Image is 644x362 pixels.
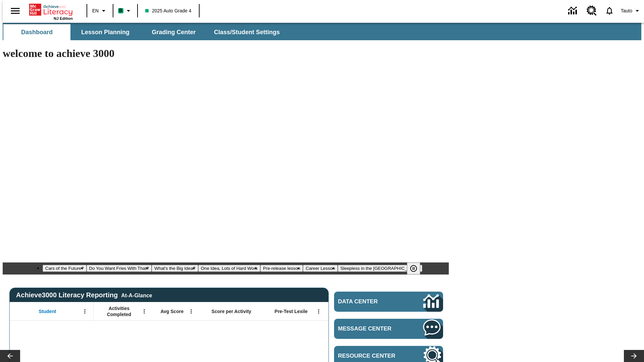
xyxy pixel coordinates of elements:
[3,23,641,40] div: SubNavbar
[3,47,449,60] h1: welcome to achieve 3000
[186,306,196,316] button: Open Menu
[407,262,420,275] button: Pause
[564,2,583,20] a: Data Center
[140,24,207,40] button: Grading Center
[121,291,152,299] div: At-A-Glance
[97,305,141,317] span: Activities Completed
[29,3,73,16] a: Home
[260,265,303,272] button: Slide 5 Pre-release lesson
[139,306,149,316] button: Open Menu
[145,7,192,14] span: 2025 Auto Grade 4
[338,325,403,332] span: Message Center
[407,262,427,275] div: Pause
[601,2,618,19] a: Notifications
[54,16,73,20] span: NJ Edition
[314,306,324,316] button: Open Menu
[3,24,286,40] div: SubNavbar
[3,24,70,40] button: Dashboard
[5,1,25,21] button: Open side menu
[21,28,53,36] span: Dashboard
[338,353,403,359] span: Resource Center
[198,265,260,272] button: Slide 4 One Idea, Lots of Hard Work
[80,306,90,316] button: Open Menu
[583,2,601,20] a: Resource Center, Will open in new tab
[160,308,183,314] span: Avg Score
[621,7,632,14] span: Tauto
[303,265,337,272] button: Slide 6 Career Lesson
[214,28,280,36] span: Class/Student Settings
[338,298,401,305] span: Data Center
[152,28,196,36] span: Grading Center
[119,6,122,15] span: B
[209,24,285,40] button: Class/Student Settings
[16,291,152,299] span: Achieve3000 Literacy Reporting
[624,350,644,362] button: Lesson carousel, Next
[338,265,423,272] button: Slide 7 Sleepless in the Animal Kingdom
[212,308,252,314] span: Score per Activity
[39,308,56,314] span: Student
[89,5,111,17] button: Language: EN, Select a language
[72,24,139,40] button: Lesson Planning
[43,265,87,272] button: Slide 1 Cars of the Future?
[618,5,644,17] button: Profile/Settings
[81,28,129,36] span: Lesson Planning
[152,265,198,272] button: Slide 3 What's the Big Idea?
[334,292,443,312] a: Data Center
[92,7,99,14] span: EN
[115,5,135,17] button: Boost Class color is mint green. Change class color
[29,2,73,20] div: Home
[275,308,308,314] span: Pre-Test Lexile
[334,319,443,339] a: Message Center
[87,265,152,272] button: Slide 2 Do You Want Fries With That?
